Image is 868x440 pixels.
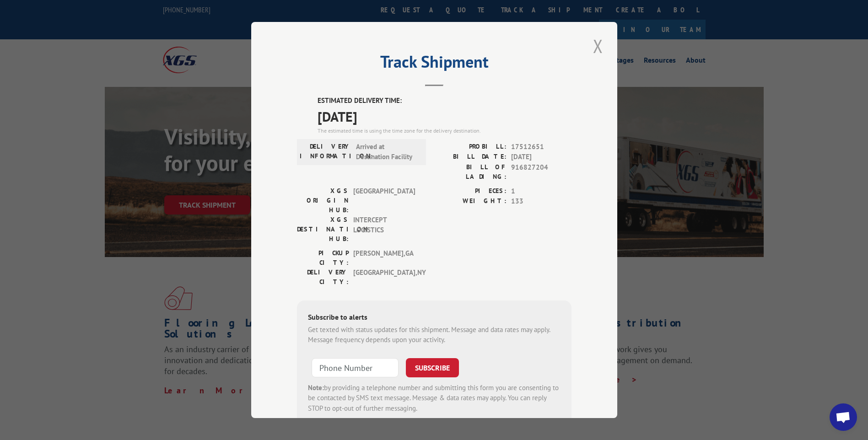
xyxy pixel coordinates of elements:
label: PROBILL: [434,142,507,152]
label: XGS ORIGIN HUB: [297,186,349,215]
span: [PERSON_NAME] , GA [353,248,415,268]
span: 17512651 [511,142,571,152]
strong: Note: [308,383,324,392]
span: INTERCEPT LOGISTICS [353,215,415,244]
label: BILL DATE: [434,152,507,162]
label: PICKUP CITY: [297,248,349,268]
span: Arrived at Destination Facility [356,142,418,162]
label: WEIGHT: [434,196,507,207]
label: PIECES: [434,186,507,197]
label: ESTIMATED DELIVERY TIME: [318,96,571,106]
span: 133 [511,196,571,207]
div: Subscribe to alerts [308,311,561,325]
label: DELIVERY INFORMATION: [300,142,351,162]
button: SUBSCRIBE [406,358,459,377]
label: BILL OF LADING: [434,162,507,182]
span: 1 [511,186,571,197]
label: DELIVERY CITY: [297,268,349,287]
input: Phone Number [312,358,399,377]
span: [GEOGRAPHIC_DATA] , NY [353,268,415,287]
div: The estimated time is using the time zone for the delivery destination. [318,127,571,135]
span: 916827204 [511,162,571,182]
button: Close modal [590,33,606,59]
div: Get texted with status updates for this shipment. Message and data rates may apply. Message frequ... [308,325,561,345]
span: [DATE] [318,106,571,127]
span: [GEOGRAPHIC_DATA] [353,186,415,215]
label: XGS DESTINATION HUB: [297,215,349,244]
span: [DATE] [511,152,571,162]
a: Open chat [830,403,857,431]
div: by providing a telephone number and submitting this form you are consenting to be contacted by SM... [308,383,561,414]
h2: Track Shipment [297,55,571,73]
